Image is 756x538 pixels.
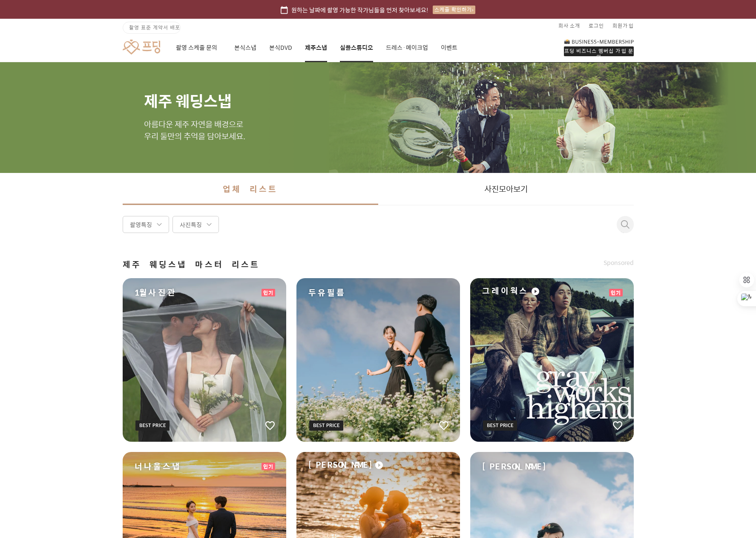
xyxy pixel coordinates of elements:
span: 촬영 표준 계약서 배포 [129,23,180,31]
span: Sponsored [604,259,634,267]
span: 원하는 날짜에 촬영 가능한 작가님들을 먼저 찾아보세요! [291,5,428,14]
a: 홈 [3,270,56,291]
div: 인기 [262,463,275,470]
div: 스케줄 확인하기 [433,6,475,14]
span: 제주 웨딩스냅 마스터 리스트 [123,259,260,270]
img: icon-play.07f8fdc7.svg [375,461,383,469]
div: 프딩 비즈니스 멤버십 가입 문의 [564,46,634,56]
div: 인기 [609,289,623,296]
a: 그레이웍스 인기 [470,278,634,442]
div: 사진특징 [172,216,219,233]
a: 회사 소개 [558,19,580,32]
a: 설정 [110,270,164,291]
button: 취소 [617,220,627,237]
a: 본식스냅 [234,33,256,62]
span: 대화 [78,283,88,290]
img: icon-play.07f8fdc7.svg [532,288,539,295]
img: icon-bp-label2.9f32ef38.svg [135,420,170,431]
div: 인기 [262,289,275,296]
a: 이벤트 [441,33,457,62]
a: 촬영 표준 계약서 배포 [123,22,181,34]
a: 회원가입 [612,19,634,32]
a: 드레스·메이크업 [386,33,428,62]
a: 본식DVD [269,33,292,62]
img: icon-bp-label2.9f32ef38.svg [483,420,517,431]
span: 설정 [132,283,142,290]
a: 두유필름 [296,278,460,442]
h1: 제주 웨딩스냅 [144,62,612,108]
a: 로그인 [589,19,604,32]
p: 아름다운 제주 자연을 배경으로 우리 둘만의 추억을 담아보세요. [144,118,612,142]
span: [PERSON_NAME] [482,460,546,472]
span: 그레이웍스 [482,285,529,297]
a: 대화 [56,270,110,291]
span: 홈 [27,283,32,290]
span: 1월사진관 [135,287,177,299]
a: 촬영 스케줄 문의 [176,33,221,62]
a: 사진모아보기 [378,173,634,205]
span: 두유필름 [308,287,346,299]
a: 업체 리스트 [123,173,378,205]
a: 1월사진관 인기 [123,278,286,442]
span: 너나울스냅 [135,460,181,472]
a: 심플스튜디오 [340,33,373,62]
div: 촬영특징 [123,216,169,233]
a: 프딩 비즈니스 멤버십 가입 문의 [564,38,634,56]
a: 제주스냅 [305,33,327,62]
img: icon-bp-label2.9f32ef38.svg [309,420,343,431]
span: [PERSON_NAME] [308,459,372,471]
